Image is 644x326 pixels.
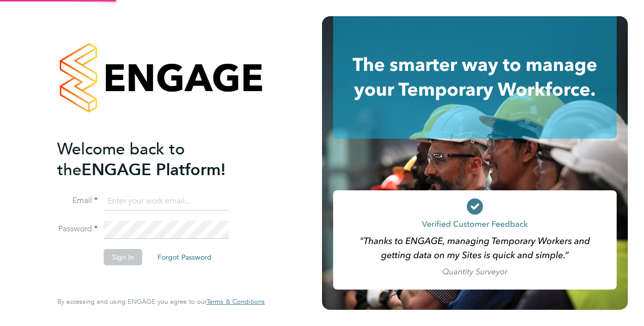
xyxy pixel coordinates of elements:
[57,297,265,306] span: By accessing and using ENGAGE you agree to our
[57,139,185,180] span: Welcome back to the
[104,249,142,265] button: Sign In
[104,192,229,211] input: Enter your work email...
[57,195,98,206] label: Email
[57,224,98,234] label: Password
[149,249,220,265] button: Forgot Password
[57,139,255,180] h2: ENGAGE Platform!
[207,298,265,306] a: Terms & Conditions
